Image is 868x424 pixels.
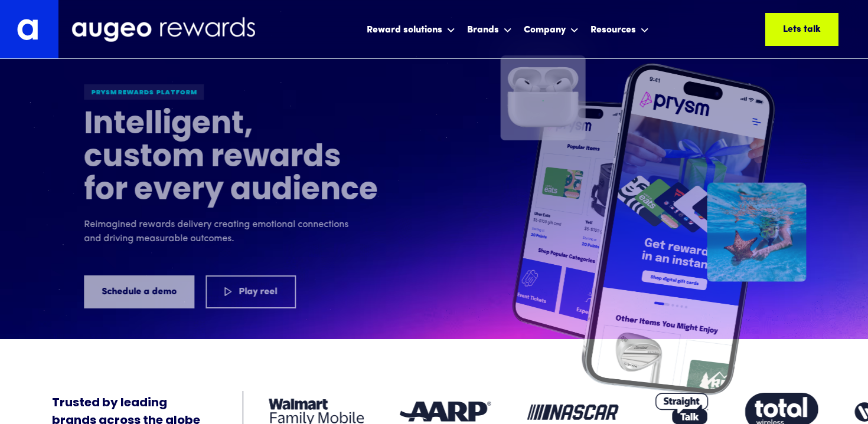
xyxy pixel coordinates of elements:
p: Reimagined rewards delivery creating emotional connections and driving measurable outcomes. [84,218,355,246]
div: Company [521,14,582,45]
div: Resources [588,14,652,45]
a: Schedule a demo [84,275,194,308]
div: Reward solutions [364,14,458,45]
h1: Intelligent, custom rewards for every audience [84,109,379,208]
div: Brands [464,14,515,45]
div: Resources [590,23,636,37]
a: Lets talk [765,13,838,46]
div: Reward solutions [367,23,442,37]
div: Prysm Rewards platform [84,84,204,100]
div: Company [524,23,566,37]
a: Play reel [205,275,296,308]
div: Brands [467,23,499,37]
